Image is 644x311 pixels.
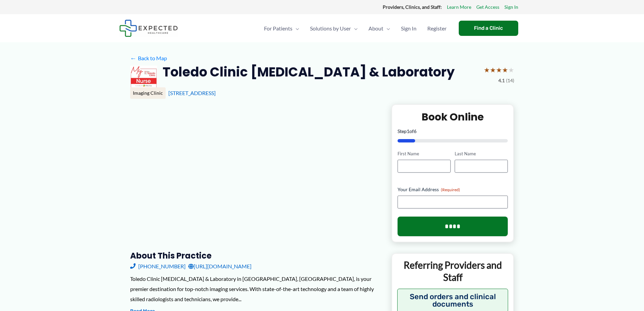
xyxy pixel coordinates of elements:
[447,3,471,12] a: Learn More
[396,17,422,40] a: Sign In
[401,17,416,40] span: Sign In
[498,76,505,85] span: 4.1
[502,64,508,76] span: ★
[259,17,305,40] a: For PatientsMenu Toggle
[119,20,178,37] img: Expected Healthcare Logo - side, dark font, small
[130,274,381,304] div: Toledo Clinic [MEDICAL_DATA] & Laboratory in [GEOGRAPHIC_DATA], [GEOGRAPHIC_DATA], is your premie...
[130,261,186,271] a: [PHONE_NUMBER]
[383,17,390,40] span: Menu Toggle
[422,17,452,40] a: Register
[427,17,447,40] span: Register
[407,128,409,134] span: 1
[476,3,499,12] a: Get Access
[130,250,381,261] h3: About this practice
[363,17,396,40] a: AboutMenu Toggle
[490,64,496,76] span: ★
[168,90,216,96] a: [STREET_ADDRESS]
[397,259,508,284] p: Referring Providers and Staff
[130,87,166,99] div: Imaging Clinic
[455,151,508,157] label: Last Name
[398,129,508,134] p: Step of
[504,3,518,12] a: Sign In
[496,64,502,76] span: ★
[130,55,137,61] span: ←
[398,151,451,157] label: First Name
[188,261,252,271] a: [URL][DOMAIN_NAME]
[305,17,363,40] a: Solutions by UserMenu Toggle
[398,186,508,193] label: Your Email Address
[383,4,442,10] strong: Providers, Clinics, and Staff:
[130,53,167,63] a: ←Back to Map
[368,17,383,40] span: About
[459,21,518,36] a: Find a Clinic
[351,17,358,40] span: Menu Toggle
[484,64,490,76] span: ★
[163,64,455,80] h2: Toledo Clinic [MEDICAL_DATA] & Laboratory
[292,17,299,40] span: Menu Toggle
[508,64,514,76] span: ★
[506,76,514,85] span: (14)
[441,187,460,192] span: (Required)
[259,17,452,40] nav: Primary Site Navigation
[264,17,292,40] span: For Patients
[398,110,508,124] h2: Book Online
[310,17,351,40] span: Solutions by User
[414,128,416,134] span: 6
